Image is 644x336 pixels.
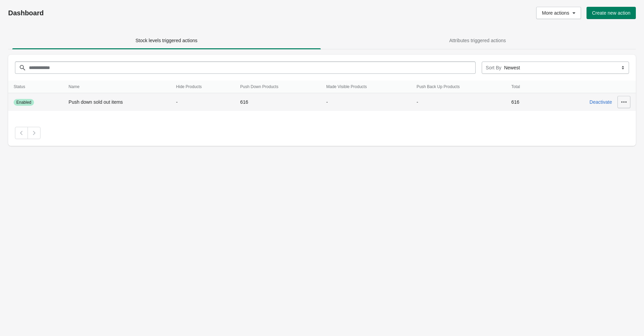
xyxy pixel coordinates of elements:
th: Push Back Up Products [411,81,506,93]
span: Stock levels triggered actions [135,38,197,43]
td: 616 [235,93,321,111]
th: Made Visible Products [321,81,411,93]
nav: Pagination [15,127,629,139]
td: - [171,93,235,111]
th: Name [63,81,171,93]
span: Push down sold out items [69,99,123,105]
td: - [411,93,506,111]
td: - [321,93,411,111]
h1: Dashboard [8,9,287,17]
td: 616 [506,93,540,111]
span: Enabled [16,100,31,105]
span: Attributes triggered actions [449,38,506,43]
th: Hide Products [171,81,235,93]
span: Deactivate [590,99,612,105]
th: Push Down Products [235,81,321,93]
button: Deactivate [587,96,615,108]
span: Create new action [592,10,630,16]
th: Status [8,81,63,93]
th: Total [506,81,540,93]
button: Create new action [587,7,636,19]
span: More actions [542,10,569,16]
button: More actions [536,7,581,19]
